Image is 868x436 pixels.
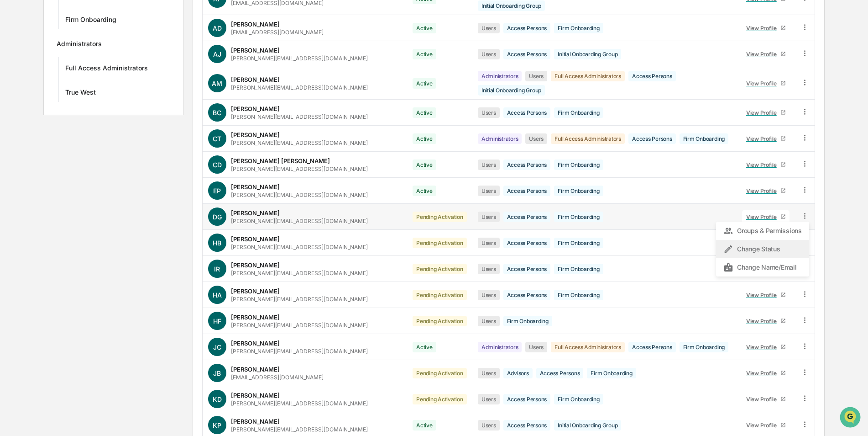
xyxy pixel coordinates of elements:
a: View Profile [742,47,790,61]
div: Access Persons [503,394,551,404]
div: [PERSON_NAME] [PERSON_NAME] [231,157,330,165]
span: HB [213,239,221,247]
div: [PERSON_NAME][EMAIL_ADDRESS][DOMAIN_NAME] [231,84,368,91]
span: JB [213,369,221,377]
a: View Profile [742,132,790,146]
div: Users [478,394,500,404]
div: Administrators [478,342,522,352]
div: View Profile [746,396,780,403]
div: Users [478,264,500,274]
div: Users [478,23,500,33]
div: Full Access Administrators [551,342,625,352]
div: Users [478,290,500,300]
div: [PERSON_NAME] [231,21,280,28]
div: Users [478,107,500,118]
div: Firm Onboarding [554,186,603,196]
div: Access Persons [503,186,551,196]
div: Users [478,420,500,431]
img: 1746055101610-c473b297-6a78-478c-a979-82029cc54cd1 [9,70,26,86]
div: 🗄️ [66,116,73,123]
div: [PERSON_NAME][EMAIL_ADDRESS][DOMAIN_NAME] [231,426,368,433]
span: CD [213,161,222,169]
div: [PERSON_NAME][EMAIL_ADDRESS][DOMAIN_NAME] [231,322,368,329]
a: 🖐️Preclearance [5,112,63,128]
div: View Profile [746,422,780,429]
a: View Profile [742,314,790,328]
span: DG [213,213,222,221]
div: Access Persons [503,107,551,118]
div: [PERSON_NAME][EMAIL_ADDRESS][DOMAIN_NAME] [231,113,368,120]
div: Pending Activation [413,316,467,326]
div: Firm Onboarding [65,16,116,27]
span: EP [213,187,221,195]
span: HF [213,317,221,325]
div: Access Persons [628,133,676,144]
div: Full Access Administrators [551,133,625,144]
div: 🔎 [9,133,16,141]
div: Users [478,238,500,248]
div: [PERSON_NAME][EMAIL_ADDRESS][DOMAIN_NAME] [231,348,368,355]
div: View Profile [746,135,780,142]
div: [EMAIL_ADDRESS][DOMAIN_NAME] [231,29,324,36]
div: Users [525,71,547,81]
div: Advisors [503,368,533,378]
div: 🖐️ [9,116,16,123]
div: Firm Onboarding [554,212,603,222]
div: Active [413,342,436,352]
a: View Profile [742,288,790,302]
div: Firm Onboarding [554,23,603,33]
div: Access Persons [503,160,551,170]
div: Pending Activation [413,394,467,404]
div: Firm Onboarding [554,238,603,248]
div: Access Persons [503,420,551,431]
div: View Profile [746,80,780,87]
div: View Profile [746,344,780,351]
div: Access Persons [503,23,551,33]
p: How can we help? [9,19,166,34]
div: Users [478,368,500,378]
div: Initial Onboarding Group [478,0,545,11]
a: 🔎Data Lookup [5,129,61,145]
div: Full Access Administrators [65,64,148,75]
div: Access Persons [536,368,584,378]
a: 🗄️Attestations [63,112,117,128]
div: View Profile [746,25,780,32]
a: View Profile [742,340,790,354]
div: [PERSON_NAME] [231,235,280,243]
div: [PERSON_NAME][EMAIL_ADDRESS][DOMAIN_NAME] [231,244,368,250]
div: [PERSON_NAME] [231,340,280,347]
div: Active [413,160,436,170]
div: Pending Activation [413,238,467,248]
div: View Profile [746,370,780,377]
div: Firm Onboarding [680,342,728,352]
div: Active [413,186,436,196]
div: Administrators [478,133,522,144]
div: [PERSON_NAME] [231,47,280,54]
div: Pending Activation [413,368,467,378]
div: View Profile [746,213,780,220]
div: Active [413,23,436,33]
div: [PERSON_NAME] [231,392,280,399]
div: View Profile [746,187,780,194]
div: View Profile [746,109,780,116]
a: View Profile [742,184,790,198]
div: Users [525,342,547,352]
span: IR [214,265,220,273]
div: View Profile [746,318,780,324]
div: Users [478,212,500,222]
div: Change Status [723,244,802,255]
div: [PERSON_NAME] [231,105,280,112]
a: View Profile [742,366,790,380]
div: Initial Onboarding Group [554,420,621,431]
div: Administrators [478,71,522,81]
div: View Profile [746,292,780,298]
div: Pending Activation [413,264,467,274]
div: [PERSON_NAME] [231,418,280,425]
a: View Profile [742,210,790,224]
span: HA [213,291,222,299]
div: [PERSON_NAME] [231,261,280,269]
div: Initial Onboarding Group [554,49,621,59]
div: Active [413,107,436,118]
div: [PERSON_NAME] [231,183,280,191]
span: BC [213,109,221,117]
